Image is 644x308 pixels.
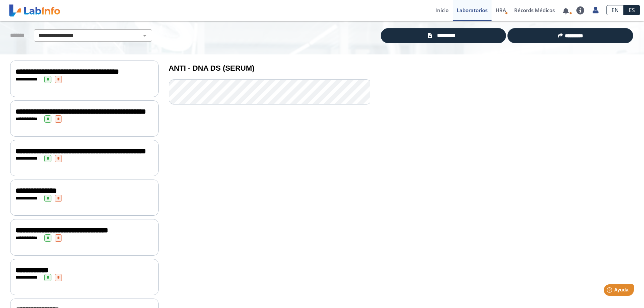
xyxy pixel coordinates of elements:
span: HRA [496,7,506,14]
a: EN [606,5,624,15]
b: ANTI - DNA DS (SERUM) [169,64,255,72]
a: ES [624,5,640,15]
iframe: Help widget launcher [584,282,637,301]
